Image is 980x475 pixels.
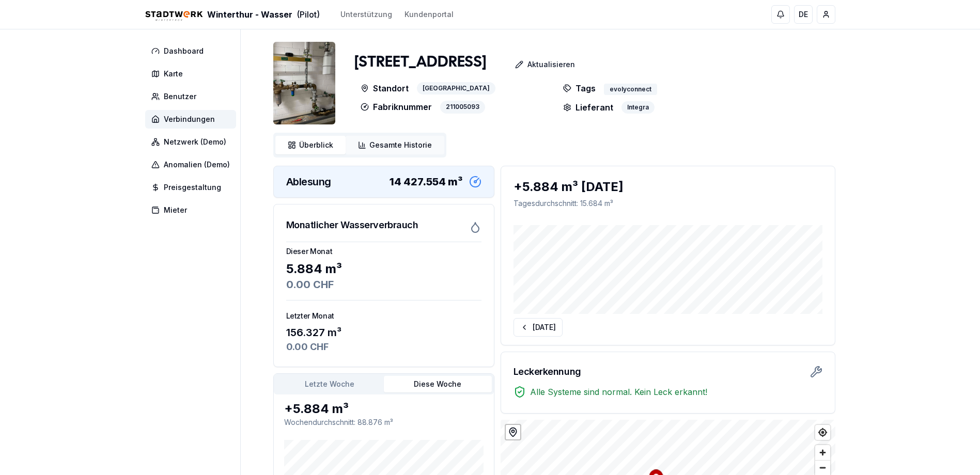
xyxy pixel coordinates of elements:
[563,101,613,114] p: Lieferant
[514,179,822,195] div: +5.884 m³ [DATE]
[621,101,655,114] div: Integra
[207,8,292,21] span: Winterthur - Wasser
[286,218,418,232] h3: Monatlicher Wasserverbrauch
[164,69,183,79] span: Karte
[815,460,830,475] button: Zoom out
[417,82,495,95] div: [GEOGRAPHIC_DATA]
[286,340,481,354] div: 0.00 CHF
[527,59,575,70] p: Aktualisieren
[369,140,432,150] span: Gesamte Historie
[164,137,226,147] span: Netzwerk (Demo)
[145,65,240,83] a: Karte
[514,365,581,379] h3: Leckerkennung
[405,9,454,20] a: Kundenportal
[514,318,563,337] button: [DATE]
[794,5,813,24] button: DE
[361,101,432,114] p: Fabriknummer
[604,84,657,95] div: evolyconnect
[390,175,463,189] div: 14 427.554 m³
[514,198,822,209] p: Tagesdurchschnitt : 15.684 m³
[164,205,187,215] span: Mieter
[286,246,481,257] h3: Dieser Monat
[286,261,481,277] div: 5.884 m³
[273,42,335,124] img: unit Image
[286,277,481,292] div: 0.00 CHF
[346,136,444,154] a: Gesamte Historie
[286,311,481,321] h3: Letzter Monat
[563,82,596,95] p: Tags
[799,9,808,20] span: DE
[145,201,240,219] a: Mieter
[145,133,240,151] a: Netzwerk (Demo)
[815,461,830,475] span: Zoom out
[815,445,830,460] button: Zoom in
[164,114,215,124] span: Verbindungen
[164,160,230,170] span: Anomalien (Demo)
[530,386,707,398] span: Alle Systeme sind normal. Kein Leck erkannt!
[354,53,486,72] h1: [STREET_ADDRESS]
[361,82,409,95] p: Standort
[299,140,333,150] span: Überblick
[284,417,484,427] p: Wochendurchschnitt : 88.876 m³
[164,91,196,102] span: Benutzer
[145,87,240,106] a: Benutzer
[286,325,481,340] div: 156.327 m³
[284,401,484,417] div: +5.884 m³
[340,9,392,20] a: Unterstützung
[297,8,320,21] span: (Pilot)
[276,376,384,392] button: Letzte Woche
[286,175,331,189] h3: Ablesung
[145,42,240,60] a: Dashboard
[440,101,485,114] div: 211005093
[384,376,492,392] button: Diese Woche
[815,425,830,440] button: Find my location
[145,155,240,174] a: Anomalien (Demo)
[486,54,583,75] a: Aktualisieren
[164,46,204,56] span: Dashboard
[145,178,240,197] a: Preisgestaltung
[145,110,240,129] a: Verbindungen
[275,136,346,154] a: Überblick
[164,182,221,193] span: Preisgestaltung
